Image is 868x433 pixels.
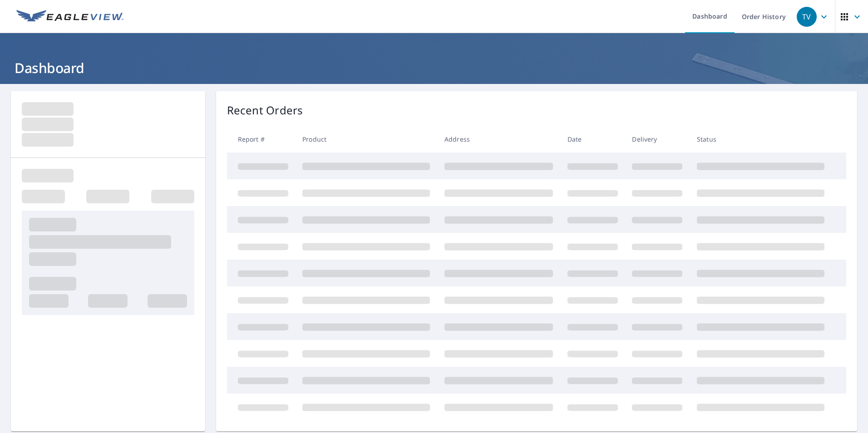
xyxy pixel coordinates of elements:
th: Date [560,126,625,153]
th: Product [295,126,437,153]
h1: Dashboard [11,59,857,77]
th: Address [437,126,560,153]
th: Report # [227,126,296,153]
img: EV Logo [16,10,123,24]
th: Delivery [625,126,690,153]
th: Status [690,126,832,153]
div: TV [797,7,817,27]
p: Recent Orders [227,102,303,118]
